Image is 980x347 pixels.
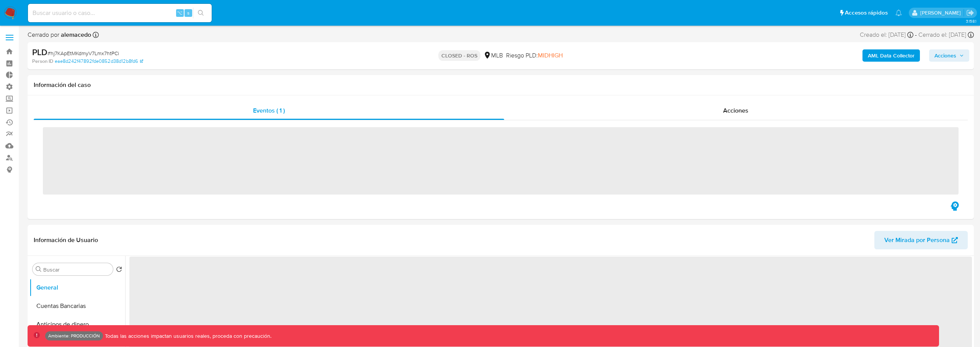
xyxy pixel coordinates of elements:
span: ⌥ [177,9,183,16]
span: - [915,31,917,39]
span: Accesos rápidos [845,9,888,17]
button: Volver al orden por defecto [116,266,122,275]
span: Ver Mirada por Persona [884,231,950,249]
span: Acciones [934,49,956,62]
b: Person ID [32,58,53,65]
p: Ambiente: PRODUCCIÓN [48,334,100,337]
button: AML Data Collector [862,49,920,62]
input: Buscar [43,266,110,273]
div: MLB [483,51,503,60]
div: Cerrado el: [DATE] [918,31,974,39]
span: s [187,9,189,16]
h1: Información de Usuario [34,236,98,244]
p: kevin.palacios@mercadolibre.com [920,9,964,16]
span: MIDHIGH [538,51,563,60]
div: Creado el: [DATE] [860,31,913,39]
input: Buscar usuario o caso... [28,8,212,18]
button: Cuentas Bancarias [29,297,125,315]
a: eae8d242f47892fde0852d38d12b8fd6 [55,58,143,65]
p: CLOSED - ROS [438,50,480,61]
span: Acciones [723,106,748,115]
span: ‌ [43,127,959,195]
a: Notificaciones [895,10,902,16]
b: PLD [32,46,47,58]
b: alemacedo [59,30,91,39]
span: Eventos ( 1 ) [253,106,285,115]
b: AML Data Collector [868,49,915,62]
a: Salir [966,9,974,17]
button: General [29,278,125,297]
h1: Información del caso [34,81,968,89]
button: Buscar [36,266,42,272]
span: Riesgo PLD: [506,51,563,60]
p: Todas las acciones impactan usuarios reales, proceda con precaución. [103,332,271,340]
button: Anticipos de dinero [29,315,125,334]
span: Cerrado por [28,31,91,39]
button: Acciones [929,49,969,62]
button: search-icon [193,8,209,18]
span: # hj7KApEtMKdmyV7Lmx7htPCi [47,49,119,57]
button: Ver Mirada por Persona [874,231,968,249]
